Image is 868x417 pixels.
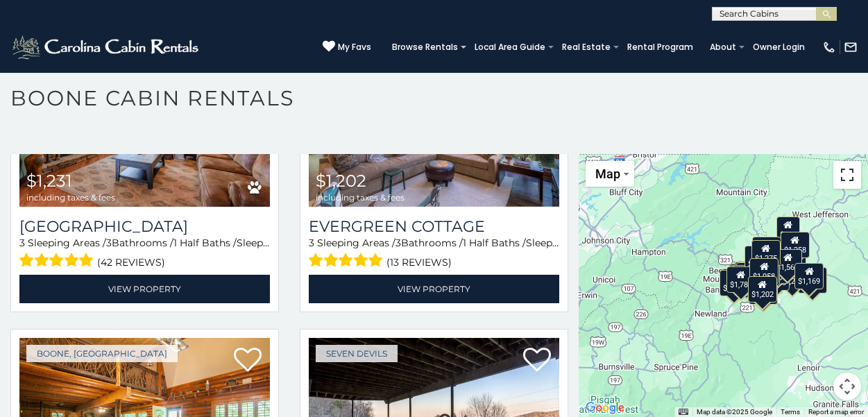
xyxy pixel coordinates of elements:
[19,217,270,236] a: [GEOGRAPHIC_DATA]
[523,346,551,375] a: Add to favorites
[776,216,799,243] div: $921
[316,345,398,362] a: Seven Devils
[338,41,371,53] span: My Favs
[748,278,777,305] div: $1,507
[316,193,405,202] span: including taxes & fees
[468,37,552,57] a: Local Area Guide
[309,275,559,303] a: View Property
[781,408,800,416] a: Terms (opens in new tab)
[703,37,743,57] a: About
[19,236,270,271] div: Sleeping Areas / Bathrooms / Sleeps:
[10,33,203,61] img: White-1-2.png
[833,373,861,400] button: Map camera controls
[582,399,628,417] img: Google
[26,193,115,202] span: including taxes & fees
[751,240,780,266] div: $1,275
[386,253,452,271] span: (13 reviews)
[697,408,772,416] span: Map data ©2025 Google
[106,237,112,249] span: 3
[760,264,790,290] div: $1,028
[323,40,371,54] a: My Favs
[746,37,812,57] a: Owner Login
[750,259,779,286] div: $2,349
[797,267,826,293] div: $1,619
[833,161,861,189] button: Toggle fullscreen view
[97,253,165,271] span: (42 reviews)
[234,346,262,375] a: Add to favorites
[595,167,620,181] span: Map
[26,171,72,191] span: $1,231
[780,232,809,258] div: $1,258
[19,237,25,249] span: 3
[463,237,526,249] span: 1 Half Baths /
[620,37,700,57] a: Rental Program
[19,275,270,303] a: View Property
[385,37,465,57] a: Browse Rentals
[794,262,824,289] div: $1,169
[749,257,778,284] div: $1,058
[309,217,559,236] a: Evergreen Cottage
[316,171,366,191] span: $1,202
[26,345,178,362] a: Boone, [GEOGRAPHIC_DATA]
[808,408,864,416] a: Report a map error
[744,246,773,272] div: $1,098
[844,40,858,54] img: mail-regular-white.png
[679,407,688,417] button: Keyboard shortcuts
[309,237,314,249] span: 3
[173,237,237,249] span: 1 Half Baths /
[822,40,836,54] img: phone-regular-white.png
[309,236,559,271] div: Sleeping Areas / Bathrooms / Sleeps:
[773,248,802,275] div: $1,569
[747,275,776,302] div: $1,202
[555,37,618,57] a: Real Estate
[752,237,781,263] div: $1,450
[726,266,755,292] div: $1,786
[395,237,401,249] span: 3
[582,399,628,417] a: Open this area in Google Maps (opens a new window)
[777,262,806,289] div: $1,231
[19,217,270,236] h3: Summit Creek
[586,161,634,187] button: Change map style
[720,270,749,296] div: $1,190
